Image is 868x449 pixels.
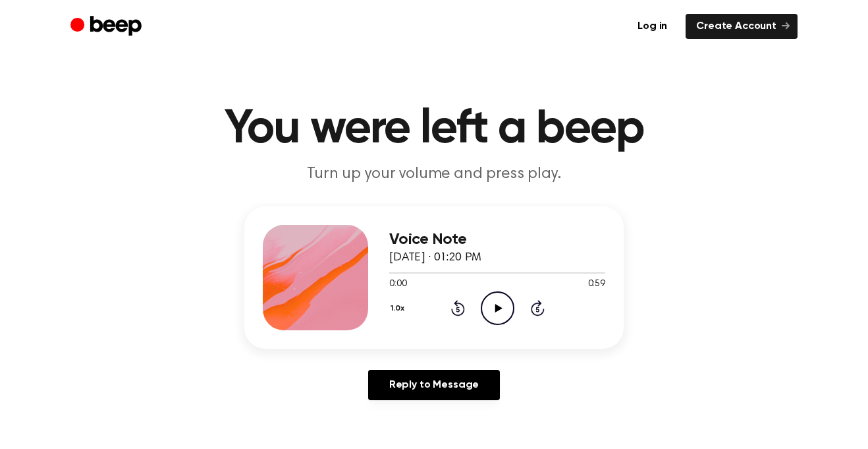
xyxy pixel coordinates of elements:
h3: Voice Note [389,231,605,249]
span: 0:00 [389,278,406,291]
a: Beep [70,14,145,40]
a: Create Account [686,14,798,39]
button: 1.0x [389,297,410,320]
span: [DATE] · 01:20 PM [389,252,481,264]
h1: You were left a beep [97,105,771,153]
span: 0:59 [588,278,605,291]
a: Reply to Message [368,370,500,400]
a: Log in [627,14,678,39]
p: Turn up your volume and press play. [181,164,687,185]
